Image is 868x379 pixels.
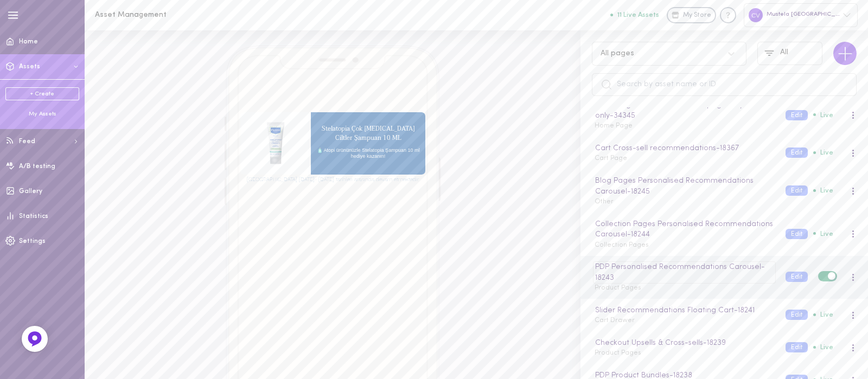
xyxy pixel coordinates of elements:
[593,261,775,284] div: PDP Personalised Recommendations Carousel - 18243
[757,42,822,65] button: All
[786,185,808,196] button: Edit
[601,50,634,57] div: All pages
[720,7,736,23] div: Knowledge center
[19,213,48,220] span: Statistics
[595,242,649,248] span: Collection Pages
[813,112,833,119] span: Live
[595,198,614,205] span: Other
[744,3,858,27] div: Mustela [GEOGRAPHIC_DATA]
[595,285,641,291] span: Product Pages
[813,311,833,318] span: Live
[786,272,808,282] button: Edit
[19,138,35,145] span: Feed
[316,125,420,143] span: Stelatopia Çok [MEDICAL_DATA] Ciltler Şampuan 10 ML
[786,110,808,120] button: Edit
[786,310,808,320] button: Edit
[240,177,426,182] h2: [GEOGRAPHIC_DATA] [DATE]- [DATE] tarihleri arasında devam etmektedir.
[593,305,775,317] div: Slider Recommendations Floating Cart - 18241
[595,155,627,162] span: Cart Page
[95,11,274,19] h1: Asset Management
[593,175,775,197] div: Blog Pages Personalised Recommendations Carousel - 18245
[813,149,833,156] span: Live
[19,63,40,70] span: Assets
[610,11,659,18] button: 11 Live Assets
[786,342,808,352] button: Edit
[683,11,711,21] span: My Store
[19,188,42,195] span: Gallery
[593,99,775,121] div: Site Navigation Carousel homepage only mobile only - 34345
[786,229,808,239] button: Edit
[19,238,46,245] span: Settings
[27,331,43,347] img: Feedback Button
[813,344,833,351] span: Live
[5,87,79,100] a: + Create
[595,317,635,324] span: Cart Drawer
[592,73,857,96] input: Search by asset name or ID
[610,11,667,19] a: 11 Live Assets
[595,350,641,356] span: Product Pages
[595,123,633,129] span: Home Page
[813,230,833,237] span: Live
[593,219,775,241] div: Collection Pages Personalised Recommendations Carousel - 18244
[316,143,420,160] span: 🧴 Atopi ürününüzle Stelatopia Şampuan 10 ml hediye kazanın!
[19,38,38,45] span: Home
[786,147,808,158] button: Edit
[593,143,775,155] div: Cart Cross-sell recommendations - 18367
[5,110,79,118] div: My Assets
[667,7,716,23] a: My Store
[19,163,55,170] span: A/B testing
[593,337,775,349] div: Checkout Upsells & Cross-sells - 18239
[813,187,833,194] span: Live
